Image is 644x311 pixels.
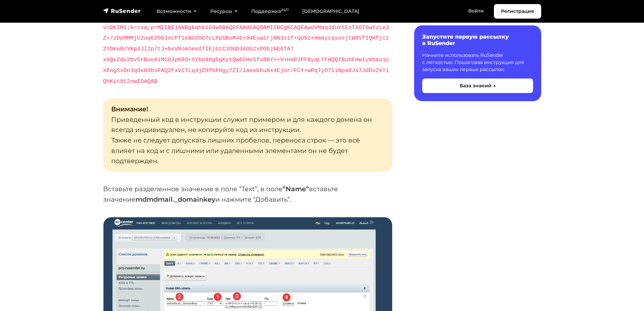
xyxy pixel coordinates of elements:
[494,4,541,19] a: Регистрация
[414,25,541,101] a: Запустите первую рассылку в RuSender Начните использовать RuSender с легкостью. Пошаговая инструк...
[422,52,533,73] p: Начните использовать RuSender с легкостью. Пошаговая инструкция для запуска ваших первых рассылок.
[136,195,215,203] strong: mdmdmail._domainkey
[283,185,309,193] strong: ”Name”
[103,98,392,172] p: Приведенный код в инструкции служит примером и для каждого домена он всегда индивидуален, не копи...
[422,34,533,46] h6: Запустите первую рассылку в RuSender
[103,7,141,14] img: RuSender
[461,4,491,18] a: Войти
[422,79,533,93] button: База знаний →
[111,105,148,113] strong: Внимание!
[103,184,392,204] p: Вставьте разделенное значение в поле “Text”, в поле вставьте значение и нажмите “Добавить”.
[103,24,389,85] code: v=DKIM1;k=rsa;p=MIIBIjANBgkqhkiG9w0BAQEFAAOCAQ8AMIIBCgKCAQEAwoVMaqJduYtEzTX0TGwYzLe3Z+/zDpMMMjC2o...
[295,4,366,18] a: [DEMOGRAPHIC_DATA]
[204,4,244,18] a: Ресурсы
[244,4,295,18] a: Поддержка24/7
[281,8,289,12] sup: 24/7
[150,4,204,18] a: Возможности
